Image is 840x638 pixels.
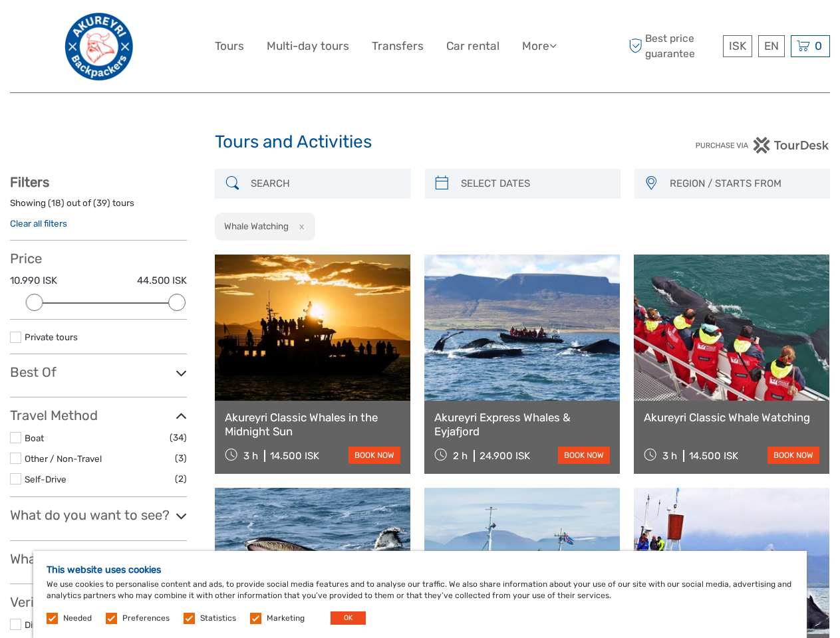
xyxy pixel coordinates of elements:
[10,551,187,567] h3: What do you want to do?
[51,197,61,209] label: 18
[215,132,625,153] h1: Tours and Activities
[170,430,187,445] span: (34)
[47,564,793,576] h5: This website uses cookies
[270,450,319,462] div: 14.500 ISK
[664,173,823,195] button: REGION / STARTS FROM
[175,471,187,486] span: (2)
[243,450,258,462] span: 3 h
[10,507,187,523] h3: What do you want to see?
[25,332,78,342] a: Private tours
[10,197,187,217] div: Showing ( ) out of ( ) tours
[25,619,93,630] a: Dive by Icelandia
[689,450,738,462] div: 14.500 ISK
[25,474,67,484] a: Self-Drive
[10,218,67,229] a: Clear all filters
[267,613,305,624] label: Marketing
[662,450,677,462] span: 3 h
[267,37,349,56] a: Multi-day tours
[729,39,746,53] span: ISK
[522,37,557,56] a: More
[137,274,187,288] label: 44.500 ISK
[10,407,187,423] h3: Travel Method
[331,611,366,625] button: OK
[25,453,102,464] a: Other / Non-Travel
[558,447,610,464] a: book now
[10,594,187,610] h3: Verified Operators
[446,37,499,56] a: Car rental
[434,411,610,438] a: Akureyri Express Whales & Eyjafjord
[768,447,819,464] a: book now
[224,221,289,231] h2: Whale Watching
[245,172,404,195] input: SEARCH
[456,172,614,195] input: SELECT DATES
[453,450,468,462] span: 2 h
[62,10,136,82] img: Akureyri Backpackers TourDesk
[372,37,424,56] a: Transfers
[480,450,530,462] div: 24.900 ISK
[33,551,807,638] div: We use cookies to personalise content and ads, to provide social media features and to analyse ou...
[625,31,720,60] span: Best price guarantee
[644,411,819,424] a: Akureyri Classic Whale Watching
[758,35,785,57] div: EN
[10,364,187,380] h3: Best Of
[63,613,92,624] label: Needed
[175,451,187,466] span: (3)
[200,613,236,624] label: Statistics
[813,39,824,53] span: 0
[291,219,309,233] button: x
[10,174,49,190] strong: Filters
[215,37,244,56] a: Tours
[10,251,187,266] h3: Price
[96,197,107,209] label: 39
[10,274,57,288] label: 10.990 ISK
[122,613,170,624] label: Preferences
[695,137,830,154] img: PurchaseViaTourDesk.png
[225,411,400,438] a: Akureyri Classic Whales in the Midnight Sun
[349,447,400,464] a: book now
[25,433,44,443] a: Boat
